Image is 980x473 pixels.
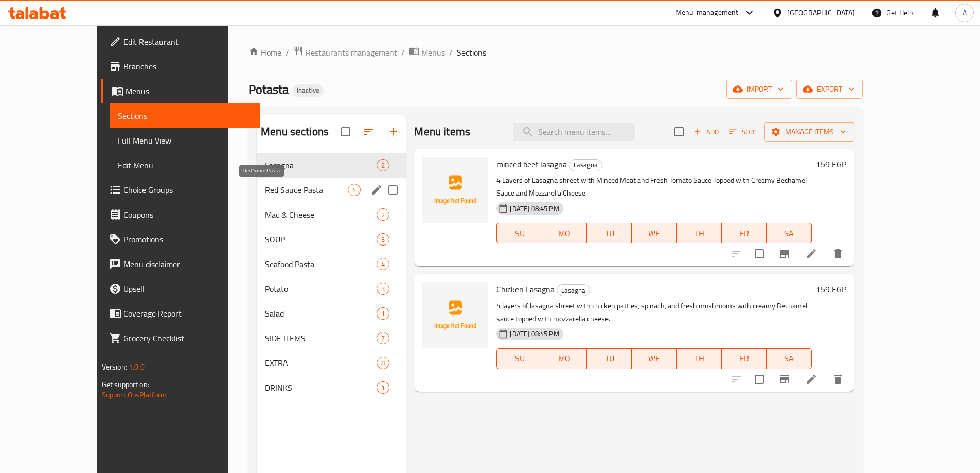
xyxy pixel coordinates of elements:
[677,223,722,243] button: TH
[286,46,289,59] li: /
[377,358,389,368] span: 8
[767,348,811,369] button: SA
[377,235,389,244] span: 3
[377,283,389,295] div: items
[248,46,862,59] nav: breadcrumb
[257,202,406,227] div: Mac & Cheese2
[293,86,324,95] span: Inactive
[261,124,329,139] h2: Menu sections
[796,80,863,99] button: export
[636,226,672,241] span: WE
[506,204,563,214] span: [DATE] 08:45 PM
[692,126,720,138] span: Add
[496,282,555,297] span: Chicken Lasagna
[265,381,377,394] span: DRINKS
[421,46,445,59] span: Menus
[805,83,854,96] span: export
[123,332,252,344] span: Grocery Checklist
[377,259,389,269] span: 4
[265,357,377,369] span: EXTRA
[377,233,389,246] div: items
[587,223,632,243] button: TU
[248,78,289,101] span: Potasta
[513,123,635,141] input: search
[257,178,406,202] div: Red Sauce Pasta4edit
[265,283,377,295] span: Potato
[377,258,389,270] div: items
[722,348,767,369] button: FR
[727,124,760,140] button: Sort
[257,375,406,400] div: DRINKS1
[449,46,453,59] li: /
[123,184,252,196] span: Choice Groups
[101,54,260,79] a: Branches
[101,79,260,103] a: Menus
[102,378,149,391] span: Get support on:
[591,351,628,366] span: TU
[726,351,762,366] span: FR
[506,329,563,339] span: [DATE] 08:45 PM
[110,128,260,153] a: Full Menu View
[496,348,542,369] button: SU
[377,309,389,319] span: 1
[265,233,377,246] span: SOUP
[348,184,361,196] div: items
[772,241,797,266] button: Branch-specific-item
[557,285,590,296] span: Lasagna
[414,124,470,139] h2: Menu items
[257,252,406,276] div: Seafood Pasta4
[129,360,145,374] span: 1.0.0
[816,157,846,171] h6: 159 EGP
[771,351,807,366] span: SA
[722,223,767,243] button: FR
[265,258,377,270] div: Seafood Pasta
[677,348,722,369] button: TH
[118,110,252,122] span: Sections
[257,149,406,404] nav: Menu sections
[123,60,252,73] span: Branches
[377,208,389,221] div: items
[496,174,811,200] p: 4 Layers of Lasagna shreet with Minced Meat and Fresh Tomato Sauce Topped with Creamy Bechamel Sa...
[729,126,758,138] span: Sort
[690,124,723,140] span: Add item
[348,185,360,195] span: 4
[377,332,389,344] div: items
[265,159,377,171] div: Lasagna
[767,223,811,243] button: SA
[726,226,762,241] span: FR
[101,326,260,351] a: Grocery Checklist
[265,307,377,320] span: Salad
[118,159,252,171] span: Edit Menu
[587,348,632,369] button: TU
[546,226,583,241] span: MO
[422,282,488,348] img: Chicken Lasagna
[306,46,397,59] span: Restaurants management
[265,332,377,344] span: SIDE ITEMS
[805,373,817,386] a: Edit menu item
[569,159,602,171] div: Lasagna
[681,351,718,366] span: TH
[773,126,846,138] span: Manage items
[377,383,389,393] span: 1
[457,46,486,59] span: Sections
[265,208,377,221] span: Mac & Cheese
[772,367,797,392] button: Branch-specific-item
[377,381,389,394] div: items
[257,227,406,252] div: SOUP3
[335,121,357,143] span: Select all sections
[569,159,602,171] span: Lasagna
[101,227,260,252] a: Promotions
[123,307,252,320] span: Coverage Report
[101,276,260,301] a: Upsell
[293,46,397,59] a: Restaurants management
[101,29,260,54] a: Edit Restaurant
[123,283,252,295] span: Upsell
[764,122,854,142] button: Manage items
[501,351,538,366] span: SU
[542,348,587,369] button: MO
